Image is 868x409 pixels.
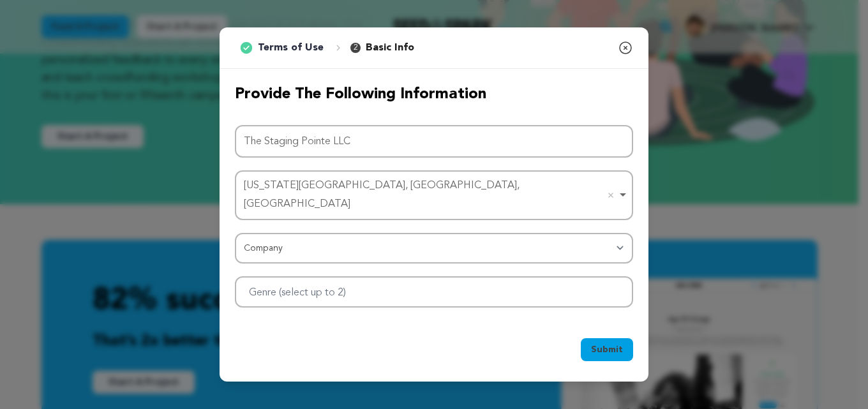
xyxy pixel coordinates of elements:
[604,189,617,202] button: Remove item: 'ChIJF7HtoBJ5P4YR4bTurbycLYY'
[241,280,373,301] input: Genre (select up to 2)
[235,125,633,158] input: Project Name
[350,43,361,53] span: 2
[366,40,414,56] p: Basic Info
[244,177,617,214] div: [US_STATE][GEOGRAPHIC_DATA], [GEOGRAPHIC_DATA], [GEOGRAPHIC_DATA]
[581,338,633,361] button: Submit
[258,40,324,56] p: Terms of Use
[235,84,633,105] h2: Provide the following information
[591,343,623,356] span: Submit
